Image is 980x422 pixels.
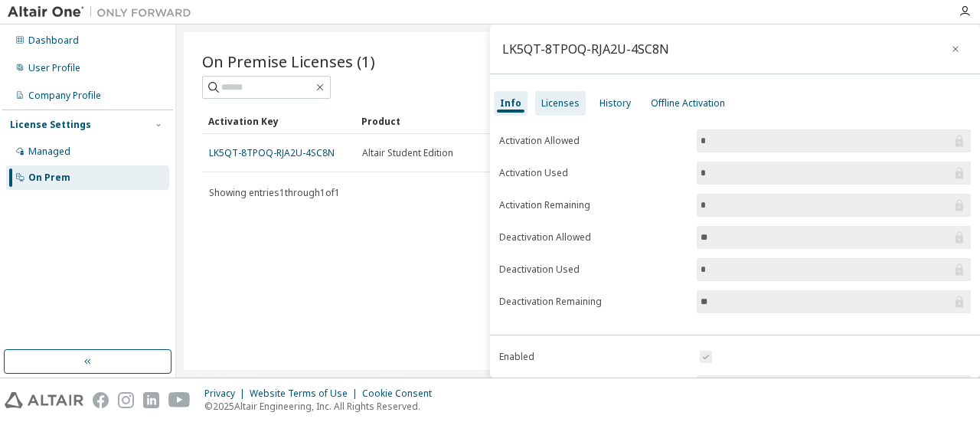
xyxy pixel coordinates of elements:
[500,97,521,110] div: Info
[362,147,453,159] span: Altair Student Edition
[499,351,688,363] label: Enabled
[168,392,191,408] img: youtube.svg
[28,90,101,102] div: Company Profile
[8,5,199,20] img: Altair One
[143,392,159,408] img: linkedin.svg
[502,43,669,55] div: LK5QT-8TPOQ-RJA2U-4SC8N
[250,388,362,400] div: Website Terms of Use
[499,231,688,244] label: Deactivation Allowed
[28,34,79,47] div: Dashboard
[651,97,725,110] div: Offline Activation
[599,97,631,110] div: History
[499,263,688,276] label: Deactivation Used
[541,97,580,110] div: Licenses
[28,146,70,158] div: Managed
[362,388,441,400] div: Cookie Consent
[10,119,91,131] div: License Settings
[209,146,335,159] a: LK5QT-8TPOQ-RJA2U-4SC8N
[499,167,688,179] label: Activation Used
[499,199,688,211] label: Activation Remaining
[202,51,375,72] span: On Premise Licenses (1)
[209,186,340,199] span: Showing entries 1 through 1 of 1
[28,62,80,74] div: User Profile
[93,392,109,408] img: facebook.svg
[499,135,688,147] label: Activation Allowed
[499,296,688,308] label: Deactivation Remaining
[208,109,349,133] div: Activation Key
[5,392,83,408] img: altair_logo.svg
[204,400,441,413] p: © 2025 Altair Engineering, Inc. All Rights Reserved.
[361,109,502,133] div: Product
[118,392,134,408] img: instagram.svg
[28,172,70,184] div: On Prem
[204,388,250,400] div: Privacy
